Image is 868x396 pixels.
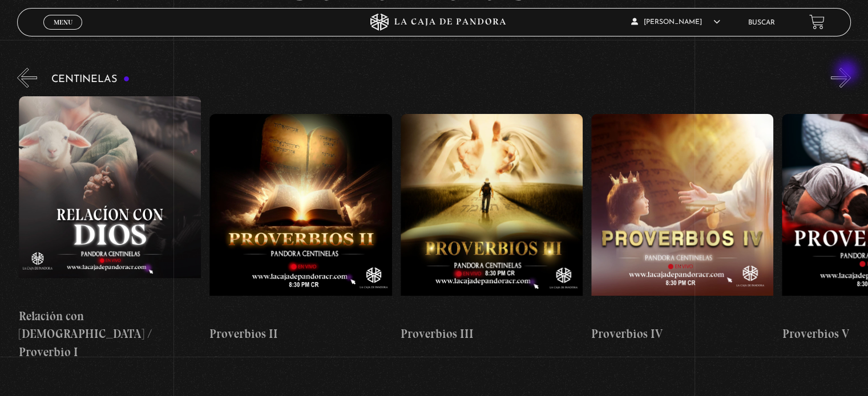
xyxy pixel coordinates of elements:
[209,325,391,343] h4: Proverbios II
[401,325,583,343] h4: Proverbios III
[50,28,76,36] span: Cerrar
[401,96,583,361] a: Proverbios III
[591,325,773,343] h4: Proverbios IV
[748,19,775,26] a: Buscar
[809,14,825,30] a: View your shopping cart
[831,68,851,88] button: Next
[631,19,720,26] span: [PERSON_NAME]
[17,68,37,88] button: Previous
[19,307,201,361] h4: Relación con [DEMOGRAPHIC_DATA] / Proverbio I
[19,96,201,361] a: Relación con [DEMOGRAPHIC_DATA] / Proverbio I
[591,96,773,361] a: Proverbios IV
[51,74,130,85] h3: Centinelas
[54,19,72,26] span: Menu
[209,96,391,361] a: Proverbios II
